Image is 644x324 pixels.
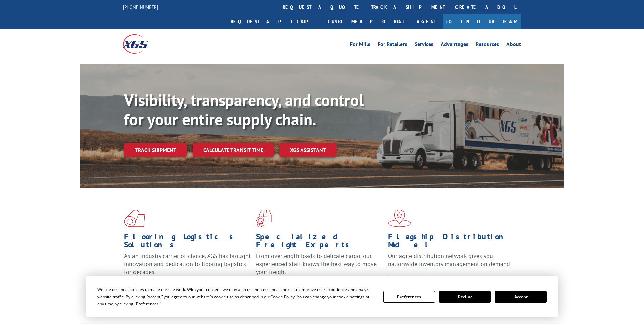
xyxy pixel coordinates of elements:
[415,42,433,49] a: Services
[506,42,521,49] a: About
[270,294,295,300] span: Cookie Policy
[410,14,443,29] a: Agent
[193,143,274,157] a: Calculate transit time
[443,14,521,29] a: Join Our Team
[388,252,512,268] span: Our agile distribution network gives you nationwide inventory management on demand.
[350,42,370,49] a: For Mills
[226,14,323,29] a: Request a pickup
[124,210,145,227] img: xgs-icon-total-supply-chain-intelligence-red
[378,42,407,49] a: For Retailers
[256,252,383,282] p: From overlength loads to delicate cargo, our experienced staff knows the best way to move your fr...
[256,210,272,227] img: xgs-icon-focused-on-flooring-red
[124,252,251,276] span: As an industry carrier of choice, XGS has brought innovation and dedication to flooring logistics...
[279,143,337,157] a: XGS ASSISTANT
[388,210,411,227] img: xgs-icon-flagship-distribution-model-red
[441,42,468,49] a: Advantages
[256,233,383,252] h1: Specialized Freight Experts
[388,274,472,282] a: Learn More >
[124,233,251,252] h1: Flooring Logistics Solutions
[383,291,435,303] button: Preferences
[388,233,515,252] h1: Flagship Distribution Model
[97,286,375,307] div: We use essential cookies to make our site work. With your consent, we may also use non-essential ...
[136,301,159,307] span: Preferences
[123,4,158,10] a: [PHONE_NUMBER]
[439,291,491,303] button: Decline
[86,276,558,317] div: Cookie Consent Prompt
[124,143,187,157] a: Track shipment
[323,14,410,29] a: Customer Portal
[495,291,546,303] button: Accept
[476,42,499,49] a: Resources
[124,89,364,130] b: Visibility, transparency, and control for your entire supply chain.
